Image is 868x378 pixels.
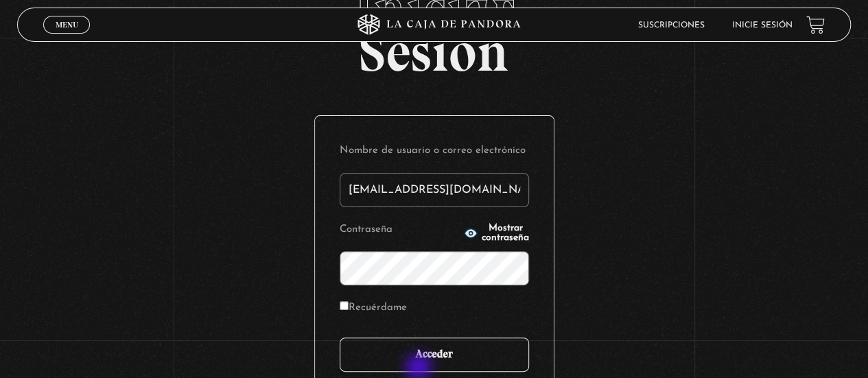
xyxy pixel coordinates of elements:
[51,32,83,42] span: Cerrar
[638,21,705,29] a: Suscripciones
[340,220,460,241] label: Contraseña
[340,301,349,310] input: Recuérdame
[732,21,793,29] a: Inicie sesión
[340,141,529,162] label: Nombre de usuario o correo electrónico
[482,224,529,243] span: Mostrar contraseña
[56,21,78,29] span: Menu
[340,298,407,319] label: Recuérdame
[806,16,825,34] a: View your shopping cart
[464,224,529,243] button: Mostrar contraseña
[340,338,529,372] input: Acceder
